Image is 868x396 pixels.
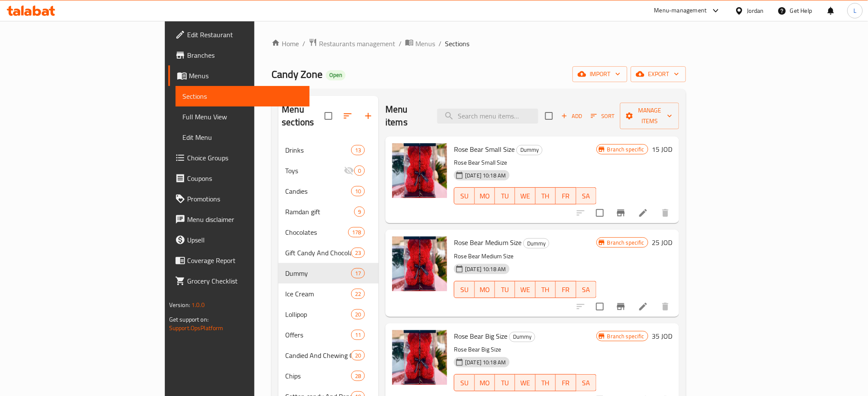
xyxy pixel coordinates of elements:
span: Branch specific [604,239,648,247]
button: SU [454,187,474,204]
div: Chocolates178 [278,222,379,242]
span: Upsell [187,235,303,245]
button: SA [576,187,597,204]
svg: Inactive section [344,165,354,176]
div: Candies10 [278,181,379,201]
span: 23 [352,249,364,257]
h2: Menu items [385,103,427,129]
div: Chips28 [278,366,379,386]
span: SA [580,284,593,296]
span: Sort sections [337,106,358,126]
span: [DATE] 10:18 AM [462,171,509,180]
input: search [437,109,538,124]
span: Full Menu View [182,112,303,122]
span: Restaurants management [319,38,395,49]
button: TU [495,374,515,391]
span: Menu disclaimer [187,214,303,225]
div: Jordan [747,6,764,15]
span: Dummy [517,145,542,155]
span: SU [458,284,471,296]
div: Dummy [523,238,549,248]
div: Candied And Chewing Gum20 [278,345,379,366]
span: Choice Groups [187,153,303,163]
span: TU [498,284,512,296]
span: Candied And Chewing Gum [285,350,351,361]
div: Chocolates [285,227,348,237]
span: Select to update [591,204,609,222]
span: Edit Restaurant [187,30,303,40]
button: SA [576,281,597,298]
p: Rose Bear Medium Size [454,251,597,262]
a: Edit menu item [638,208,648,218]
span: 28 [352,372,364,380]
span: Edit Menu [182,132,303,142]
div: Dummy17 [278,263,379,284]
div: items [348,227,365,237]
button: WE [515,281,535,298]
div: Dummy [285,268,351,278]
span: Rose Bear Small Size [454,143,515,156]
span: Ramdan gift [285,207,354,217]
span: Open [326,71,346,79]
span: TH [539,284,552,296]
span: export [638,69,679,80]
h6: 25 JOD [652,236,672,248]
span: TU [498,377,512,389]
button: SU [454,374,474,391]
button: FR [556,281,576,298]
button: TU [495,187,515,204]
img: Rose Bear Big Size [392,330,447,385]
span: 13 [352,146,364,154]
span: Candies [285,186,351,196]
button: Branch-specific-item [611,296,631,317]
button: WE [515,187,535,204]
button: Manage items [620,103,679,129]
span: 178 [349,228,364,236]
span: Rose Bear Medium Size [454,236,522,249]
a: Menus [405,38,435,49]
span: Sort [591,111,614,121]
h6: 35 JOD [652,330,672,342]
a: Coupons [168,168,310,189]
button: Add [558,109,585,123]
button: SA [576,374,597,391]
button: SU [454,281,474,298]
span: 22 [352,290,364,298]
span: Select all sections [319,107,337,125]
span: Add [560,111,583,121]
div: items [354,165,365,176]
li: / [399,38,402,49]
button: import [573,66,627,82]
button: Sort [589,109,617,123]
span: Coverage Report [187,255,303,266]
span: Chips [285,371,351,381]
span: 20 [352,310,364,319]
span: 10 [352,187,364,195]
span: TU [498,190,512,202]
div: items [351,186,365,196]
div: items [351,371,365,381]
a: Sections [176,86,310,106]
span: [DATE] 10:18 AM [462,265,509,273]
button: MO [475,374,495,391]
img: Rose Bear Small Size [392,143,447,198]
button: export [631,66,686,82]
div: Dummy [516,145,543,155]
div: Ice Cream22 [278,284,379,304]
div: Gift Candy And Chocolate23 [278,242,379,263]
span: Toys [285,165,344,176]
h6: 15 JOD [652,143,672,155]
div: Menu-management [654,6,707,16]
span: TH [539,377,552,389]
span: 20 [352,352,364,360]
div: items [351,268,365,278]
span: FR [559,190,573,202]
span: Select to update [591,298,609,316]
span: Branches [187,50,303,60]
div: Toys0 [278,160,379,181]
div: Ramdan gift9 [278,201,379,222]
span: SA [580,377,593,389]
div: items [351,289,365,299]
